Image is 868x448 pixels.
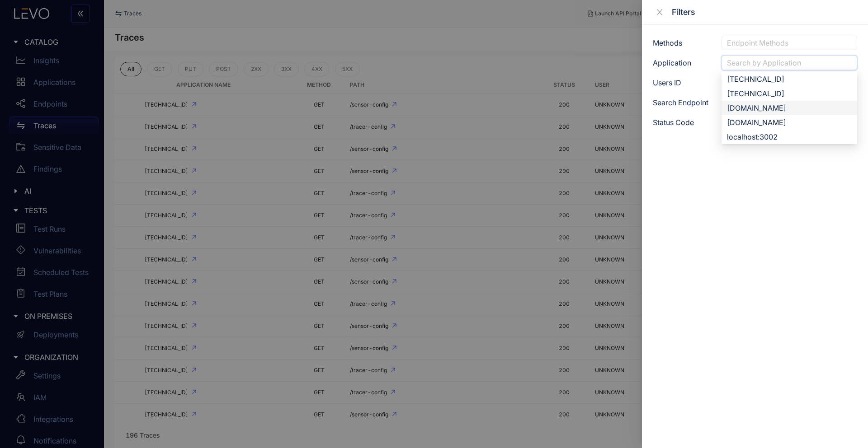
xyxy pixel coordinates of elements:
div: api.rmldev.my.id [722,101,857,115]
div: [TECHNICAL_ID] [727,74,852,84]
div: 203.194.113.220 [722,86,857,101]
div: Filters [672,7,857,17]
label: Application [653,59,691,67]
label: Search Endpoint [653,98,708,107]
label: Status Code [653,118,694,126]
div: localhost:3002 [727,132,852,142]
label: Methods [653,39,682,47]
div: [DOMAIN_NAME] [727,117,852,127]
div: 114.199.97.21 [722,72,857,86]
label: Users ID [653,79,681,87]
span: close [656,8,664,16]
div: apiticketgs.rmldev.my.id [722,115,857,130]
div: localhost:3002 [722,130,857,144]
div: [DOMAIN_NAME] [727,103,852,113]
button: Close [653,8,666,17]
div: [TECHNICAL_ID] [727,89,852,98]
